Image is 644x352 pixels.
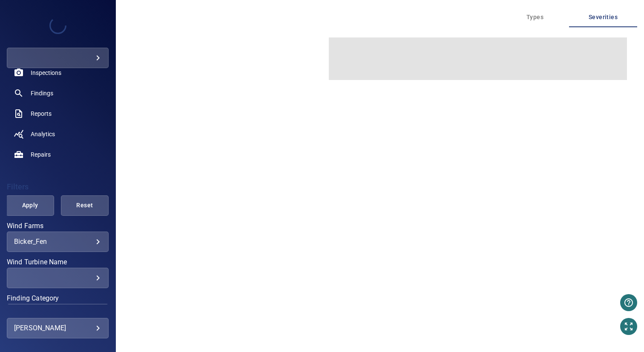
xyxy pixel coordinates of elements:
[7,63,109,83] a: inspections noActive
[574,12,632,23] span: Severities
[7,48,109,68] div: perceptual
[17,200,43,211] span: Apply
[7,183,109,191] h4: Filters
[506,12,564,23] span: Types
[6,195,54,216] button: Apply
[31,69,61,77] span: Inspections
[7,268,109,288] div: Wind Turbine Name
[31,130,55,138] span: Analytics
[7,304,109,324] div: Finding Category
[7,232,109,252] div: Wind Farms
[7,295,109,302] label: Finding Category
[72,200,98,211] span: Reset
[7,223,109,229] label: Wind Farms
[7,144,109,165] a: repairs noActive
[7,259,109,266] label: Wind Turbine Name
[31,89,53,97] span: Findings
[31,109,52,118] span: Reports
[61,195,109,216] button: Reset
[7,83,109,103] a: findings noActive
[14,238,101,246] div: Bicker_Fen
[14,321,101,335] div: [PERSON_NAME]
[31,150,51,159] span: Repairs
[7,103,109,124] a: reports noActive
[7,124,109,144] a: analytics noActive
